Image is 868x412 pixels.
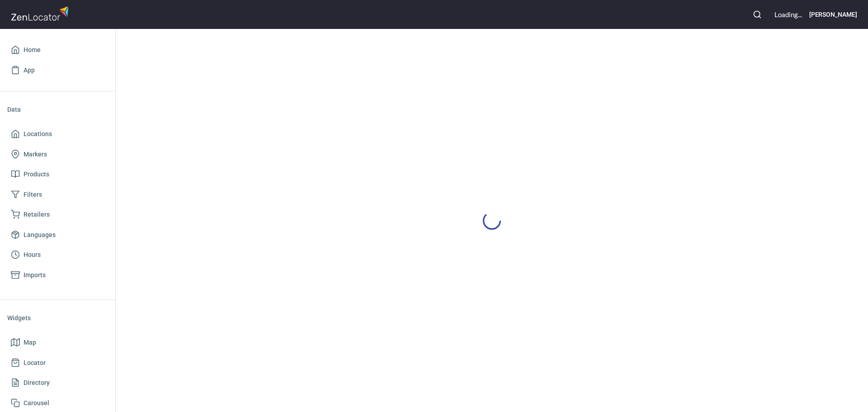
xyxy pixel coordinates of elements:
[7,60,108,81] a: App
[24,65,35,76] span: App
[24,189,42,200] span: Filters
[7,353,108,373] a: Locator
[747,5,767,24] button: Search
[24,398,49,409] span: Carousel
[774,10,802,19] div: Loading...
[24,44,41,56] span: Home
[809,5,857,24] button: [PERSON_NAME]
[24,149,47,160] span: Markers
[7,204,108,225] a: Retailers
[24,209,50,220] span: Retailers
[24,128,52,140] span: Locations
[24,229,56,241] span: Languages
[7,124,108,144] a: Locations
[24,169,49,180] span: Products
[7,245,108,265] a: Hours
[24,377,50,388] span: Directory
[11,4,71,23] img: zenlocator
[24,249,41,260] span: Hours
[7,185,108,205] a: Filters
[7,225,108,245] a: Languages
[7,40,108,60] a: Home
[7,332,108,353] a: Map
[24,357,46,369] span: Locator
[24,337,36,348] span: Map
[7,164,108,185] a: Products
[7,373,108,393] a: Directory
[24,270,46,281] span: Imports
[7,307,108,329] li: Widgets
[7,265,108,285] a: Imports
[7,99,108,120] li: Data
[7,144,108,165] a: Markers
[809,9,857,19] h6: [PERSON_NAME]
